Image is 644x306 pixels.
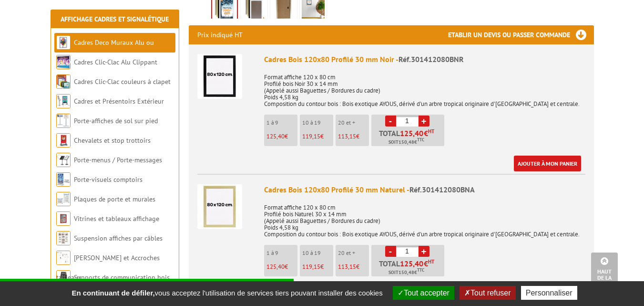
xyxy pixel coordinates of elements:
[56,211,71,226] img: Vitrines et tableaux affichage
[400,129,424,137] span: 125,40
[74,58,157,66] a: Cadres Clic-Clac Alu Clippant
[448,25,594,44] h3: Etablir un devis ou passer commande
[264,54,585,65] div: Cadres Bois 120x80 Profilé 30 mm Noir -
[67,289,387,297] span: vous acceptez l'utilisation de services tiers pouvant installer des cookies
[266,119,297,126] p: 1 à 9
[56,153,71,167] img: Porte-menus / Porte-messages
[591,253,618,292] a: Haut de la page
[74,195,155,203] a: Plaques de porte et murales
[56,74,71,89] img: Cadres Clic-Clac couleurs à clapet
[400,260,424,267] span: 125,40
[388,138,424,146] span: Soit €
[266,132,285,140] span: 125,40
[419,116,429,127] a: +
[302,133,333,140] p: €
[521,286,577,300] button: Personnaliser (fenêtre modale)
[74,77,171,86] a: Cadres Clic-Clac couleurs à clapet
[74,214,159,223] a: Vitrines et tableaux affichage
[266,264,297,270] p: €
[56,251,71,265] img: Cimaises et Accroches tableaux
[197,25,243,44] p: Prix indiqué HT
[374,129,444,146] p: Total
[74,97,164,106] a: Cadres et Présentoirs Extérieur
[56,35,71,50] img: Cadres Deco Muraux Alu ou Bois
[338,250,369,256] p: 20 et +
[197,54,242,99] img: Cadres Bois 120x80 Profilé 30 mm Noir
[56,253,160,282] a: [PERSON_NAME] et Accroches tableaux
[428,258,434,265] sup: HT
[61,15,169,23] a: Affichage Cadres et Signalétique
[197,184,242,229] img: Cadres Bois 120x80 Profilé 30 mm Naturel
[302,250,333,256] p: 10 à 19
[417,267,424,273] sup: TTC
[514,156,581,171] a: Ajouter à mon panier
[399,269,414,276] span: 150,48
[266,250,297,256] p: 1 à 9
[266,133,297,140] p: €
[385,116,396,127] a: -
[266,263,285,271] span: 125,40
[338,133,369,140] p: €
[374,260,444,276] p: Total
[56,94,71,108] img: Cadres et Présentoirs Extérieur
[56,114,71,128] img: Porte-affiches de sol sur pied
[56,38,154,66] a: Cadres Deco Muraux Alu ou [GEOGRAPHIC_DATA]
[409,185,475,194] span: Réf.301412080BNA
[338,264,369,270] p: €
[74,136,151,145] a: Chevalets et stop trottoirs
[56,192,71,206] img: Plaques de porte et murales
[302,264,333,270] p: €
[428,128,434,135] sup: HT
[264,198,585,238] p: Format affiche 120 x 80 cm Profilé bois Naturel 30 x 14 mm (Appelé aussi Baguettes / Bordures du ...
[74,273,170,282] a: Supports de communication bois
[74,175,143,184] a: Porte-visuels comptoirs
[74,234,163,243] a: Suspension affiches par câbles
[56,172,71,187] img: Porte-visuels comptoirs
[338,263,356,271] span: 113,15
[385,246,396,257] a: -
[72,289,154,297] strong: En continuant de défiler,
[338,132,356,140] span: 113,15
[424,129,428,137] span: €
[56,133,71,148] img: Chevalets et stop trottoirs
[338,119,369,126] p: 20 et +
[74,156,162,164] a: Porte-menus / Porte-messages
[302,132,320,140] span: 119,15
[393,286,454,300] button: Tout accepter
[264,184,585,195] div: Cadres Bois 120x80 Profilé 30 mm Naturel -
[460,286,515,300] button: Tout refuser
[399,54,464,64] span: Réf.301412080BNR
[56,231,71,245] img: Suspension affiches par câbles
[419,246,429,257] a: +
[424,260,428,267] span: €
[302,119,333,126] p: 10 à 19
[417,137,424,142] sup: TTC
[388,269,424,276] span: Soit €
[399,138,414,146] span: 150,48
[302,263,320,271] span: 119,15
[74,116,158,125] a: Porte-affiches de sol sur pied
[264,67,585,107] p: Format affiche 120 x 80 cm Profilé bois Noir 30 x 14 mm (Appelé aussi Baguettes / Bordures du cad...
